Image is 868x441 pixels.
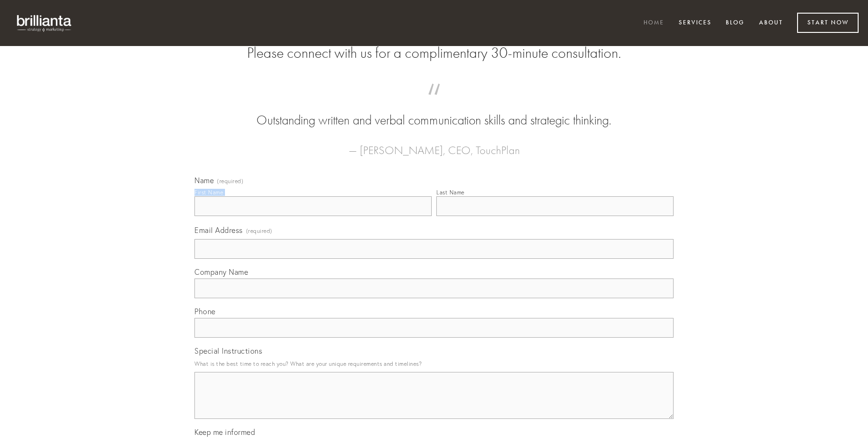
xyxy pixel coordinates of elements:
[720,15,751,31] a: Blog
[246,224,272,237] span: (required)
[673,15,718,31] a: Services
[209,130,659,160] figcaption: — [PERSON_NAME], CEO, TouchPlan
[194,307,216,316] span: Phone
[194,225,243,235] span: Email Address
[436,189,465,196] div: Last Name
[194,427,255,437] span: Keep me informed
[194,44,674,62] h2: Please connect with us for a complimentary 30-minute consultation.
[194,357,674,370] p: What is the best time to reach you? What are your unique requirements and timelines?
[194,176,214,185] span: Name
[194,346,262,356] span: Special Instructions
[209,93,659,111] span: “
[753,15,789,31] a: About
[9,9,80,37] img: brillianta - research, strategy, marketing
[637,15,670,31] a: Home
[194,189,223,196] div: First Name
[797,13,859,33] a: Start Now
[209,93,659,130] blockquote: Outstanding written and verbal communication skills and strategic thinking.
[217,178,243,184] span: (required)
[194,267,248,277] span: Company Name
